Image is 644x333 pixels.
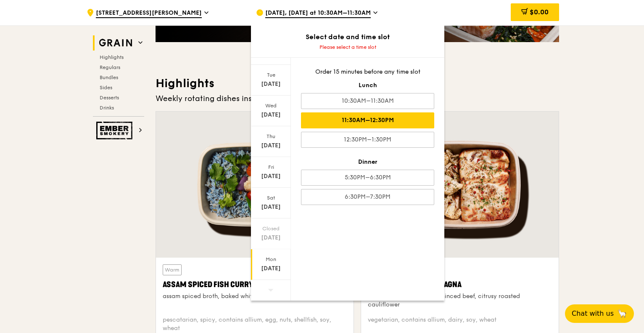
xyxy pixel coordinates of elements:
[251,32,444,42] div: Select date and time slot
[96,122,135,139] img: Ember Smokery web logo
[301,81,434,90] div: Lunch
[252,203,290,211] div: [DATE]
[301,112,434,128] div: 11:30AM–12:30PM
[265,9,371,18] span: [DATE], [DATE] at 10:30AM–11:30AM
[156,76,559,91] h3: Highlights
[301,132,434,148] div: 12:30PM–1:30PM
[252,141,290,150] div: [DATE]
[96,35,135,51] img: Grain web logo
[100,95,119,101] span: Desserts
[100,64,120,70] span: Regulars
[100,105,114,111] span: Drinks
[252,102,290,109] div: Wed
[251,44,444,51] div: Please select a time slot
[252,111,290,119] div: [DATE]
[252,264,290,273] div: [DATE]
[156,93,559,104] div: Weekly rotating dishes inspired by flavours from around the world.
[163,264,182,275] div: Warm
[100,85,112,91] span: Sides
[163,292,347,301] div: assam spiced broth, baked white fish, butterfly blue pea rice
[572,309,614,319] span: Chat with us
[252,164,290,170] div: Fri
[368,279,552,290] div: Plant-Based Beef Lasagna
[301,158,434,166] div: Dinner
[252,72,290,78] div: Tue
[368,316,552,333] div: vegetarian, contains allium, dairy, soy, wheat
[565,304,634,323] button: Chat with us🦙
[301,68,434,76] div: Order 15 minutes before any time slot
[301,189,434,205] div: 6:30PM–7:30PM
[252,172,290,181] div: [DATE]
[252,234,290,242] div: [DATE]
[301,93,434,109] div: 10:30AM–11:30AM
[368,292,552,309] div: fennel seed, plant-based minced beef, citrusy roasted cauliflower
[163,279,347,290] div: Assam Spiced Fish Curry
[100,75,118,80] span: Bundles
[252,225,290,232] div: Closed
[301,170,434,186] div: 5:30PM–6:30PM
[252,133,290,140] div: Thu
[100,54,124,60] span: Highlights
[617,309,627,319] span: 🦙
[252,194,290,201] div: Sat
[96,9,202,18] span: [STREET_ADDRESS][PERSON_NAME]
[252,80,290,88] div: [DATE]
[530,8,549,16] span: $0.00
[252,256,290,263] div: Mon
[163,316,347,333] div: pescatarian, spicy, contains allium, egg, nuts, shellfish, soy, wheat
